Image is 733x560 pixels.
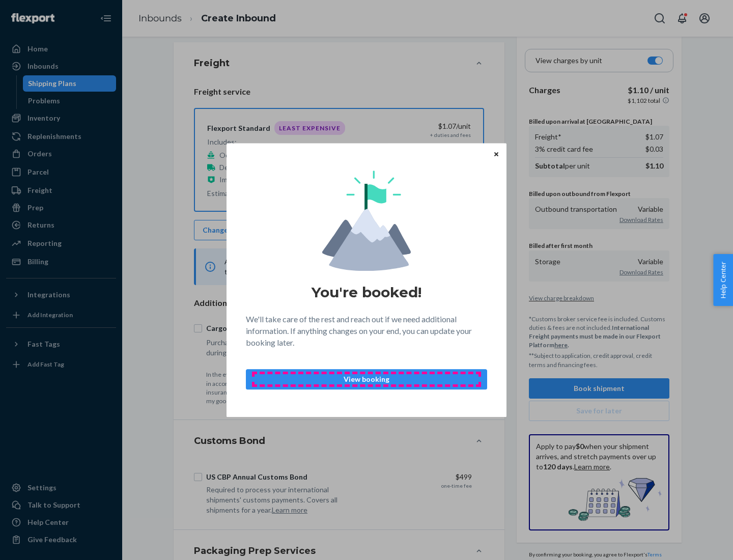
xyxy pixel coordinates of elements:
button: View booking [246,369,487,389]
p: We'll take care of the rest and reach out if we need additional information. If anything changes ... [246,314,487,349]
img: svg+xml,%3Csvg%20viewBox%3D%220%200%20174%20197%22%20fill%3D%22none%22%20xmlns%3D%22http%3A%2F%2F... [322,171,411,271]
p: View booking [255,374,478,384]
button: Close [491,148,501,159]
h1: You're booked! [312,283,421,301]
